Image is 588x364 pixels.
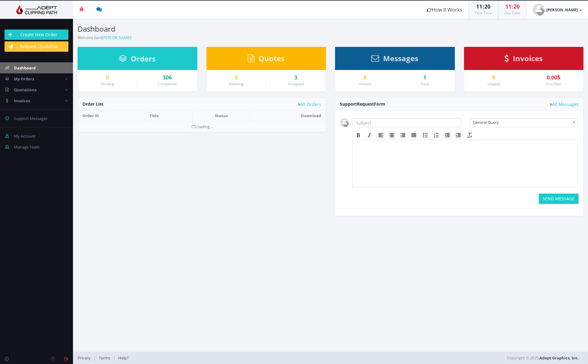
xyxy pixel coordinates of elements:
[101,81,114,86] small: Pending
[229,81,244,86] small: Awaiting
[353,140,578,187] iframe: Rich Text Area. Press ALT-F9 for menu. Press ALT-F10 for toolbar. Press ALT-0 for help
[453,131,464,139] div: Increase indent
[78,25,326,33] h3: Dashboard
[482,3,484,10] span: :
[14,98,30,103] span: Invoices
[546,7,578,12] strong: [PERSON_NAME]
[14,65,36,71] span: Dashboard
[371,57,418,62] a: Messages
[469,75,519,81] a: 0
[298,102,321,107] a: All Orders
[211,75,261,81] a: 0
[550,102,579,107] a: All Messages
[250,110,326,121] th: Download
[340,75,390,81] a: 0
[248,57,285,62] a: Quotes
[533,4,545,16] img: user_default.jpg
[158,81,176,86] small: Completed
[14,116,47,121] span: Support Messages
[421,1,468,19] a: How It Works
[115,355,132,361] a: Help?
[102,35,131,40] a: [PERSON_NAME]
[358,81,371,86] small: Unread
[507,355,579,361] span: Copyright © 2025,
[78,121,326,132] td: Loading...
[96,355,113,361] a: Terms
[5,5,68,14] img: Adept Graphics
[288,81,304,86] small: Accepted
[539,194,579,204] button: SEND MESSAGE
[119,57,156,63] a: Orders
[78,110,145,121] th: Order ID
[78,355,94,361] a: Privacy
[408,131,419,139] div: Justify
[5,30,68,40] a: Create New Order
[14,76,34,82] span: My Orders
[442,131,453,139] div: Decrease indent
[546,81,561,86] small: You Owe
[514,3,520,10] span: 20
[399,75,450,81] div: 1
[131,54,156,64] span: Orders
[78,35,132,40] small: Welcome back !
[14,133,36,139] span: My Account
[145,110,193,121] th: Title
[14,144,40,150] span: Manage Team
[420,81,429,86] small: Total
[383,53,418,63] span: Messages
[258,53,285,63] span: Quotes
[142,75,192,81] a: 306
[340,118,349,127] img: user_default.jpg
[528,75,579,81] div: 0.00$
[484,3,490,10] span: 20
[488,81,500,86] small: Unpaid
[271,75,321,81] a: 3
[375,131,386,139] div: Align left
[476,3,482,10] span: 11
[475,10,492,16] small: Your Time
[82,101,103,107] span: Order List
[5,41,68,52] a: Request Quotation
[420,131,431,139] div: Bullet list
[504,57,543,62] a: Invoices
[505,3,511,10] span: 11
[513,53,543,63] span: Invoices
[511,3,514,10] span: :
[364,131,375,139] div: Italic
[352,118,461,127] input: Subject
[527,1,588,19] a: [PERSON_NAME]
[78,352,415,364] div: | |
[473,118,570,126] span: General Query
[353,131,364,139] div: Bold
[464,131,475,139] div: Clear formatting
[539,355,579,361] a: Adept Graphics, Inc.
[397,131,408,139] div: Align right
[82,75,133,81] a: 0
[340,101,385,107] span: Support Form
[357,101,374,107] span: Request
[193,110,250,121] th: Status
[504,10,520,16] small: Our Time
[386,131,397,139] div: Align center
[431,131,442,139] div: Numbered list
[14,87,36,93] span: Quotations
